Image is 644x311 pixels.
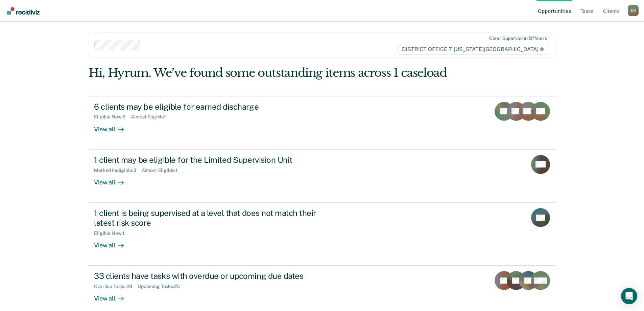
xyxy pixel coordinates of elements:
[94,230,130,236] div: Eligible Now : 1
[621,288,637,304] div: Open Intercom Messenger
[89,96,555,150] a: 6 clients may be eligible for earned dischargeEligible Now:5Almost Eligible:1View all
[131,114,172,120] div: Almost Eligible : 1
[89,66,462,80] div: Hi, Hyrum. We’ve found some outstanding items across 1 caseload
[94,208,331,228] div: 1 client is being supervised at a level that does not match their latest risk score
[94,284,138,289] div: Overdue Tasks : 28
[142,168,183,173] div: Almost Eligible : 1
[489,36,547,41] div: Clear supervision officers
[94,155,331,165] div: 1 client may be eligible for the Limited Supervision Unit
[138,284,185,289] div: Upcoming Tasks : 25
[7,7,40,15] img: Recidiviz
[94,114,131,120] div: Eligible Now : 5
[94,120,132,133] div: View all
[94,289,132,303] div: View all
[94,168,141,173] div: Marked Ineligible : 3
[89,150,555,203] a: 1 client may be eligible for the Limited Supervision UnitMarked Ineligible:3Almost Eligible:1View...
[94,173,132,186] div: View all
[628,5,639,16] button: Profile dropdown button
[628,5,639,16] div: S H
[94,236,132,249] div: View all
[89,203,555,266] a: 1 client is being supervised at a level that does not match their latest risk scoreEligible Now:1...
[94,271,331,281] div: 33 clients have tasks with overdue or upcoming due dates
[398,44,548,55] span: DISTRICT OFFICE 7, [US_STATE][GEOGRAPHIC_DATA]
[94,102,331,112] div: 6 clients may be eligible for earned discharge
